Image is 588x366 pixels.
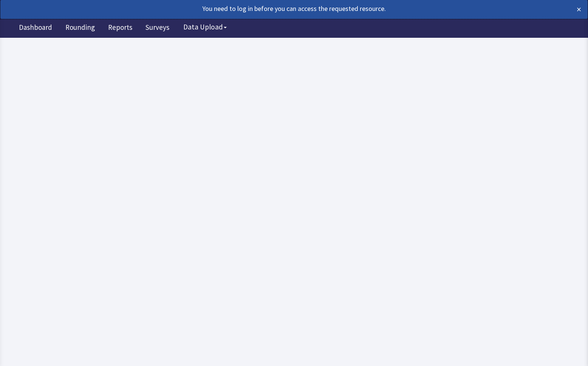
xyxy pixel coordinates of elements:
a: Dashboard [13,19,58,38]
a: Surveys [140,19,175,38]
div: You need to log in before you can access the requested resource. [7,3,524,14]
a: Reports [102,19,138,38]
a: Rounding [60,19,101,38]
button: Data Upload [179,20,231,34]
button: × [577,3,581,15]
